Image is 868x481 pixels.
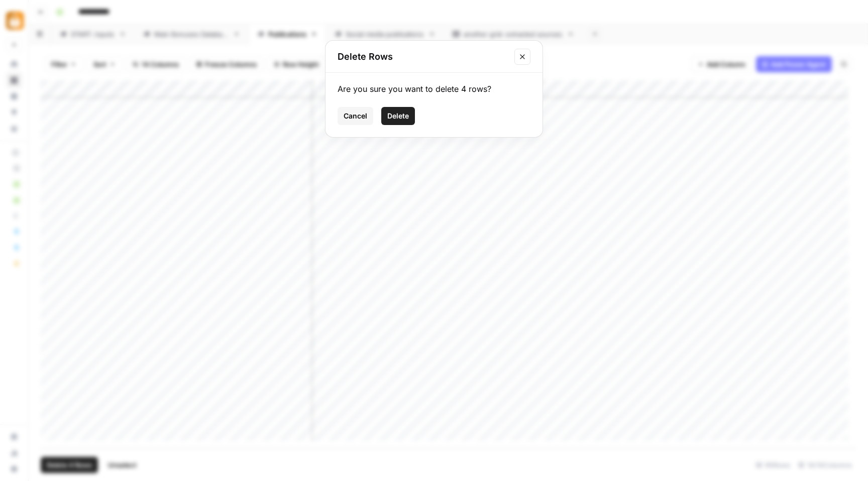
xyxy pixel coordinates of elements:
button: Delete [381,107,415,125]
div: Are you sure you want to delete 4 rows? [338,83,530,95]
button: Close modal [514,49,530,65]
span: Cancel [344,111,367,121]
span: Delete [387,111,409,121]
button: Cancel [338,107,373,125]
h2: Delete Rows [338,50,508,64]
